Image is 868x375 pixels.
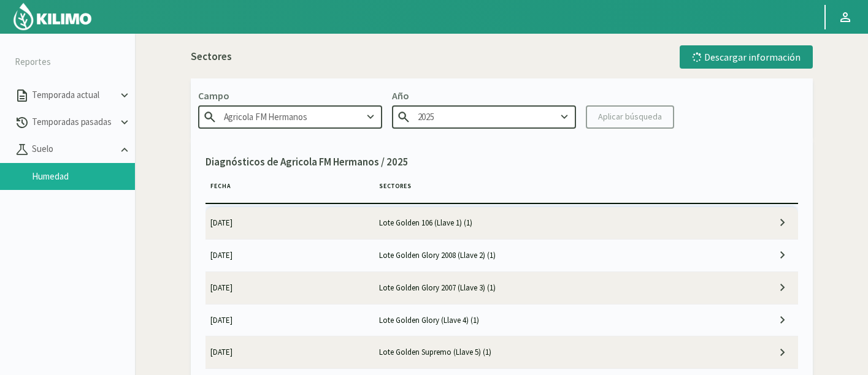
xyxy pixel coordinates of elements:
[374,239,713,271] td: Lote Golden Glory 2008 (Llave 2) (1)
[29,115,118,129] p: Temporadas pasadas
[205,207,375,239] td: [DATE]
[205,176,375,203] th: Fecha
[205,271,375,303] td: [DATE]
[12,2,93,31] img: Kilimo
[198,105,382,128] input: Escribe para buscar
[29,88,118,102] p: Temporada actual
[374,336,713,368] td: Lote Golden Supremo (Llave 5) (1)
[374,207,713,239] td: Lote Golden 106 (Llave 1) (1)
[205,336,375,368] td: [DATE]
[205,239,375,271] td: [DATE]
[692,51,801,63] div: Descargar información
[374,176,713,203] th: Sectores
[205,304,375,336] td: [DATE]
[205,154,798,170] p: Diagnósticos de Agricola FM Hermanos / 2025
[374,271,713,303] td: Lote Golden Glory 2007 (Llave 3) (1)
[29,142,118,156] p: Suelo
[374,304,713,336] td: Lote Golden Glory (Llave 4) (1)
[680,45,813,69] button: Descargar información
[198,88,382,103] p: Campo
[392,105,576,128] input: Escribe para buscar
[191,49,232,65] p: Sectores
[392,88,576,103] p: Año
[32,171,135,182] a: Humedad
